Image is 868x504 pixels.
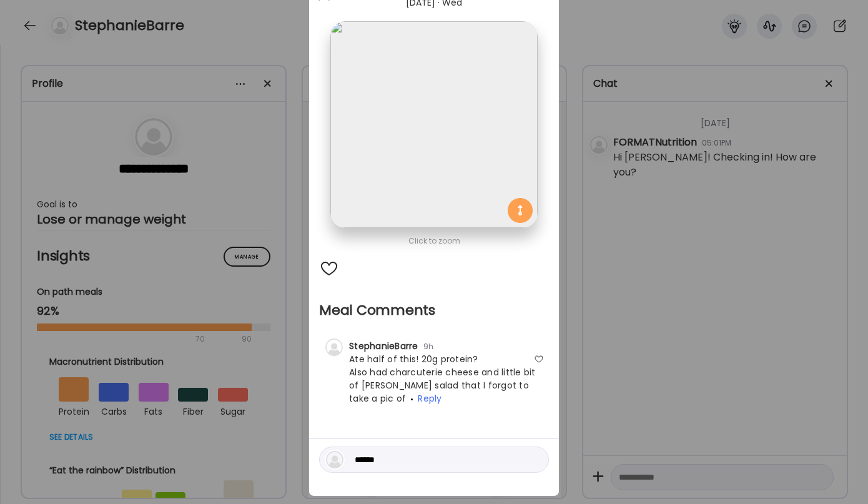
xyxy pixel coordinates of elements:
h2: Meal Comments [319,301,549,320]
span: Reply [418,392,441,405]
img: images%2FHvTnkIKz6td1fl8RpH2hiioS5ri1%2Fqu48mQKR9MKG9mnWRRgo%2FhYDOEbqZJ5uEVPMvs0ol_1080 [330,21,537,228]
span: 9h [418,341,434,352]
span: Ate half of this! 20g protein? Also had charcuterie cheese and little bit of [PERSON_NAME] salad ... [349,353,536,405]
img: bg-avatar-default.svg [325,338,343,356]
span: StephanieBarre [349,340,418,352]
img: bg-avatar-default.svg [326,451,343,468]
div: Click to zoom [319,234,549,249]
